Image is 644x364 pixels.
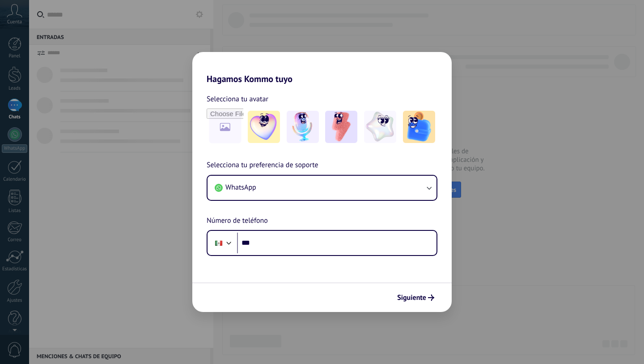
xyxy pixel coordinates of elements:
[207,93,268,105] span: Selecciona tu avatar
[248,111,280,143] img: -1.jpeg
[397,295,426,301] span: Siguiente
[403,111,435,143] img: -5.jpeg
[207,160,318,171] span: Selecciona tu preferencia de soporte
[207,215,268,227] span: Número de teléfono
[208,176,436,200] button: WhatsApp
[287,111,319,143] img: -2.jpeg
[192,52,452,84] h2: Hagamos Kommo tuyo
[393,290,438,305] button: Siguiente
[210,234,227,252] div: Mexico: + 52
[225,183,256,192] span: WhatsApp
[325,111,357,143] img: -3.jpeg
[364,111,396,143] img: -4.jpeg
